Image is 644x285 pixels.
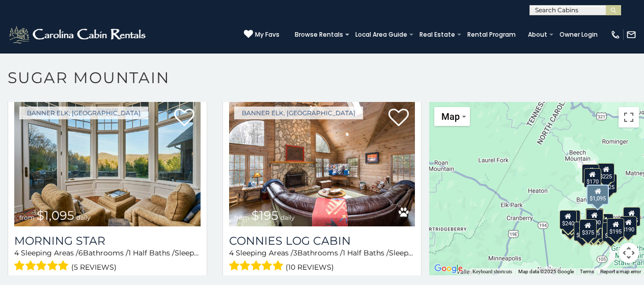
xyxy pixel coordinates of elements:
span: from [234,214,249,221]
span: (10 reviews) [286,261,334,274]
div: $300 [586,209,603,228]
span: daily [281,214,295,221]
a: Local Area Guide [350,28,412,42]
div: $170 [584,168,601,188]
div: Sleeping Areas / Bathrooms / Sleeps: [229,248,415,274]
div: $155 [623,207,640,226]
img: phone-regular-white.png [610,30,621,40]
div: $500 [602,222,620,242]
a: Browse Rentals [290,28,348,42]
a: Terms (opens in new tab) [580,269,594,274]
button: Change map style [434,107,470,126]
img: Google [432,262,465,275]
a: Open this area in Google Maps (opens a new window) [432,262,465,275]
button: Keyboard shortcuts [472,268,512,275]
img: Morning Star [14,101,201,226]
span: 16 [199,248,206,257]
span: Map [441,111,460,122]
a: Real Estate [414,28,460,42]
div: $240 [559,210,577,229]
a: Add to favorites [388,108,409,129]
span: 4 [14,248,19,257]
span: from [19,214,35,221]
a: Morning Star [14,234,201,248]
span: 4 [229,248,234,257]
div: $195 [607,218,625,238]
a: Owner Login [554,28,603,42]
div: $240 [582,164,599,184]
span: Map data ©2025 Google [518,269,574,274]
span: 1 Half Baths / [343,248,389,257]
span: 3 [293,248,297,257]
span: $195 [251,208,278,223]
a: Connies Log Cabin [229,234,415,248]
div: $190 [585,208,603,227]
div: $125 [600,174,617,193]
div: Sleeping Areas / Bathrooms / Sleeps: [14,248,201,274]
div: $1,095 [586,185,609,205]
div: $225 [597,163,614,183]
a: Morning Star from $1,095 daily [14,101,201,226]
a: Report a map error [600,269,641,274]
button: Toggle fullscreen view [619,107,639,127]
img: Connies Log Cabin [229,101,415,226]
a: About [523,28,552,42]
span: 6 [78,248,83,257]
span: 1 Half Baths / [128,248,175,257]
div: $650 [574,222,591,241]
a: Banner Elk, [GEOGRAPHIC_DATA] [19,107,148,119]
a: My Favs [244,30,279,40]
span: My Favs [255,30,279,39]
img: White-1-2.png [8,24,149,45]
span: 12 [413,248,420,257]
span: daily [76,214,91,221]
div: $190 [620,216,637,236]
button: Map camera controls [619,243,639,263]
a: Add to favorites [174,108,194,129]
a: Rental Program [462,28,521,42]
span: (5 reviews) [71,261,117,274]
a: Connies Log Cabin from $195 daily [229,101,415,226]
span: $1,095 [37,208,74,223]
img: mail-regular-white.png [626,30,636,40]
div: $200 [596,214,613,233]
a: Banner Elk, [GEOGRAPHIC_DATA] [234,107,363,119]
div: $375 [579,219,597,239]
